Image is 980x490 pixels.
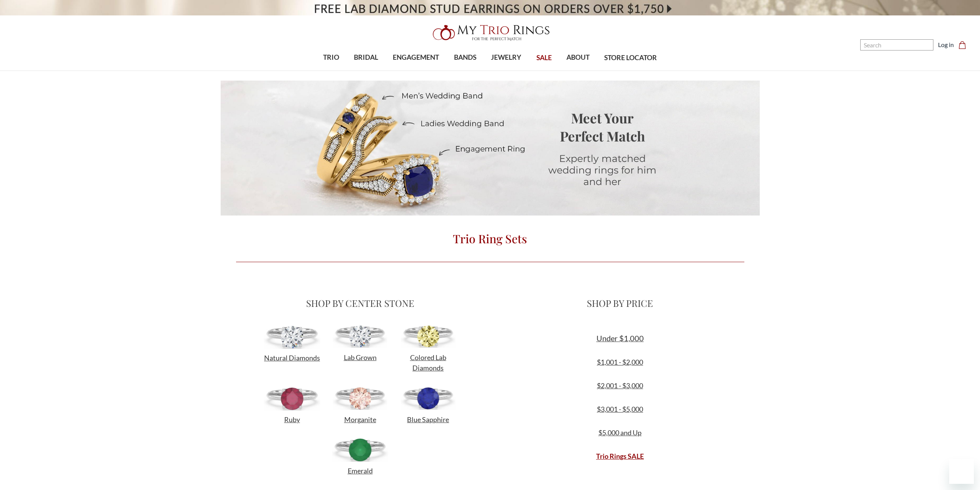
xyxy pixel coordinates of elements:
[407,415,449,424] span: Blue Sapphire
[429,20,552,45] img: My Trio Rings
[348,466,373,475] span: Emerald
[938,40,954,49] a: Log in
[860,39,933,51] input: Search
[536,53,552,63] span: SALE
[596,333,644,343] span: Under $1,000
[559,45,597,70] a: ABOUT
[327,70,335,71] button: submenu toggle
[344,416,376,423] a: Morganite
[484,45,529,70] a: JEWELRY
[344,353,377,362] span: Lab Grown
[410,353,446,372] span: Colored Lab Diamonds
[597,45,664,71] a: STORE LOCATOR
[496,297,744,309] h2: SHOP BY PRICE
[539,153,666,187] h1: Expertly matched wedding rings for him and her
[447,45,484,70] a: BANDS
[284,20,696,45] a: My Trio Rings
[596,335,644,342] a: Under $1,000
[316,45,347,70] a: TRIO
[410,354,446,372] a: Colored Lab Diamonds
[949,459,974,484] iframe: Button to launch messaging window
[385,45,446,70] a: ENGAGEMENT
[393,52,439,62] span: ENGAGEMENT
[958,41,966,49] svg: cart.cart_preview
[491,52,521,62] span: JEWELRY
[354,52,378,62] span: BRIDAL
[454,52,476,62] span: BANDS
[574,70,582,71] button: submenu toggle
[503,70,510,71] button: submenu toggle
[264,354,320,362] a: Natural Diamonds
[407,416,449,423] a: Blue Sapphire
[344,354,377,361] a: Lab Grown
[347,45,385,70] a: BRIDAL
[958,40,971,49] a: Cart with 0 items
[284,415,300,424] span: Ruby
[284,416,300,423] a: Ruby
[323,52,339,62] span: TRIO
[598,428,642,437] a: $5,000 and Up
[566,52,590,62] span: ABOUT
[596,452,644,460] a: Trio Rings SALE
[412,70,420,71] button: submenu toggle
[529,45,559,71] a: SALE
[604,53,657,63] span: STORE LOCATOR
[539,109,666,145] h1: Meet Your Perfect Match
[236,297,484,309] h2: SHOP BY CENTER STONE
[597,381,643,390] a: $2,001 - $3,000
[597,358,643,366] a: $1,001 - $2,000
[461,70,469,71] button: submenu toggle
[597,405,643,413] a: $3,001 - $5,000
[344,415,376,424] span: Morganite
[362,70,370,71] button: submenu toggle
[264,354,320,362] span: Natural Diamonds
[67,231,914,246] h2: Trio Ring Sets
[348,467,373,475] a: Emerald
